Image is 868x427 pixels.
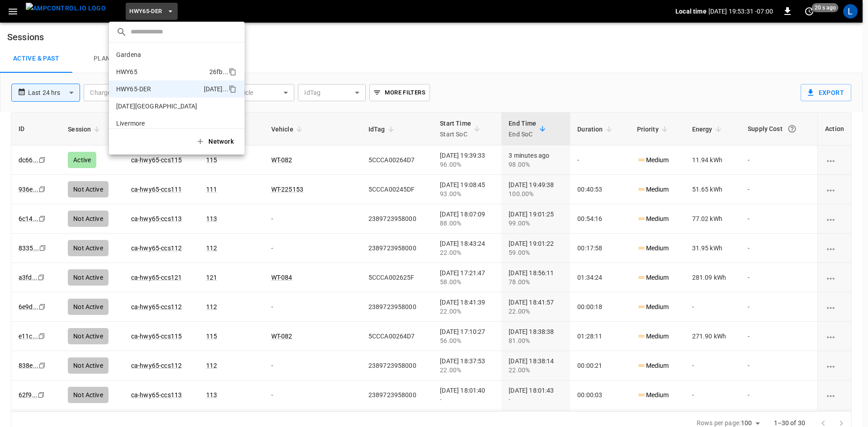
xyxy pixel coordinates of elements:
[228,84,238,94] div: copy
[116,50,205,59] p: Gardena
[116,102,205,111] p: [DATE][GEOGRAPHIC_DATA]
[116,67,206,76] p: HWY65
[116,84,200,94] p: HWY65-DER
[228,66,238,77] div: copy
[190,132,241,151] button: Network
[116,119,206,128] p: Livermore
